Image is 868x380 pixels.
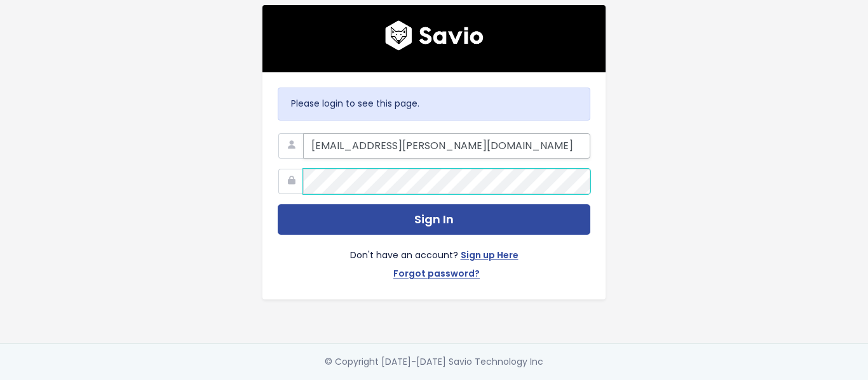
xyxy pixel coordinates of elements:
div: © Copyright [DATE]-[DATE] Savio Technology Inc [325,354,543,370]
img: logo600x187.a314fd40982d.png [385,20,484,51]
p: Please login to see this page. [291,96,577,112]
a: Sign up Here [461,247,519,266]
div: Don't have an account? [278,235,590,284]
button: Sign In [278,204,590,235]
input: Your Work Email Address [303,133,590,159]
a: Forgot password? [393,266,480,284]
